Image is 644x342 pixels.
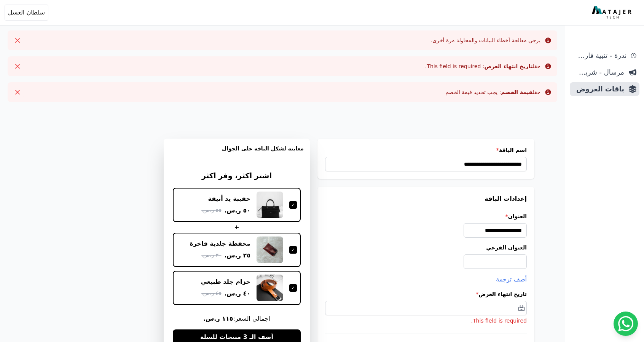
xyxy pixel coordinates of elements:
[325,290,527,298] label: تاريخ انتهاء العرض
[190,240,250,248] div: محفظة جلدية فاخرة
[496,276,527,283] span: أضف ترجمة
[570,49,639,62] a: ندرة - تنبية قارب علي النفاذ
[173,223,301,232] div: +
[224,289,250,298] span: ٤٠ ر.س.
[573,84,624,94] span: باقات العروض
[496,275,527,284] button: أضف ترجمة
[201,278,251,286] div: حزام جلد طبيعي
[8,8,45,17] span: سلطان العسل
[257,275,283,301] img: حزام جلد طبيعي
[431,37,540,44] div: يرجى معالجة أخطاء البيانات والمحاولة مرة أخرى.
[201,206,221,214] span: ٥٥ ر.س.
[570,66,639,79] a: مرسال - شريط دعاية
[11,34,24,46] button: Close
[573,50,626,61] span: ندرة - تنبية قارب علي النفاذ
[203,315,233,322] b: ١١٥ ر.س.
[170,145,304,161] h3: معاينة لشكل الباقة على الجوال
[445,88,540,96] div: حقل : يجب تحديد قيمة الخصم
[11,86,24,98] button: Close
[425,62,540,70] div: حقل : This field is required.
[325,146,527,154] label: اسم الباقة
[325,244,527,251] label: العنوان الفرعي
[325,194,527,203] h3: إعدادات الباقة
[592,6,633,19] img: MatajerTech Logo
[173,171,301,182] h3: اشتر اكثر، وفر اكثر
[200,332,273,342] span: أضف الـ 3 منتجات للسلة
[257,192,283,218] img: حقيبة يد أنيقة
[501,89,532,95] strong: قيمة الخصم
[325,317,527,324] li: This field is required.
[201,289,221,297] span: ٤٥ ر.س.
[201,251,221,259] span: ٣٠ ر.س.
[173,314,301,323] span: اجمالي السعر:
[257,237,283,263] img: محفظة جلدية فاخرة
[224,206,250,215] span: ٥٠ ر.س.
[325,213,527,220] label: العنوان
[573,67,624,78] span: مرسال - شريط دعاية
[11,60,24,72] button: Close
[485,63,533,69] strong: تاريخ انتهاء العرض
[5,5,48,21] button: سلطان العسل
[570,82,639,96] a: باقات العروض
[224,251,250,260] span: ٢٥ ر.س.
[208,195,250,203] div: حقيبة يد أنيقة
